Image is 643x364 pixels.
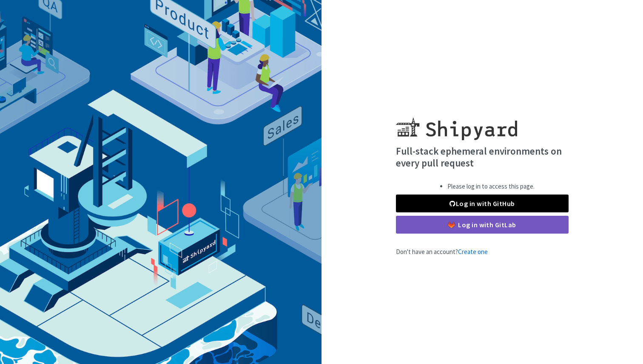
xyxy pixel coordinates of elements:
img: gitlab-color.svg [448,222,455,228]
a: Log in with GitHub [396,195,569,212]
h4: Full-stack ephemeral environments on every pull request [396,145,569,169]
img: Shipyard logo [396,107,517,140]
li: Please log in to access this page. [447,182,535,192]
a: Log in with GitLab [396,216,569,234]
a: Create one [458,248,488,256]
span: Don't have an account? [396,248,488,256]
